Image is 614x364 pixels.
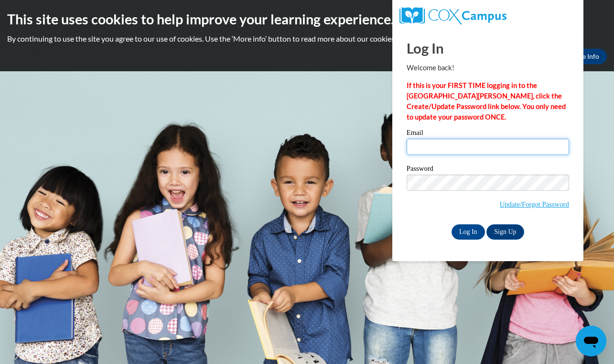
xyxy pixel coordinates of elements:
h2: This site uses cookies to help improve your learning experience. [7,10,607,29]
label: Email [407,129,569,139]
p: By continuing to use the site you agree to our use of cookies. Use the ‘More info’ button to read... [7,33,607,44]
input: Log In [452,224,485,240]
img: COX Campus [399,7,506,24]
label: Password [407,165,569,175]
iframe: Button to launch messaging window [576,326,606,356]
a: More Info [562,49,607,64]
h1: Log In [407,38,569,58]
a: Update/Forgot Password [500,200,569,208]
a: Sign Up [486,224,524,240]
p: Welcome back! [407,63,569,73]
strong: If this is your FIRST TIME logging in to the [GEOGRAPHIC_DATA][PERSON_NAME], click the Create/Upd... [407,81,566,121]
